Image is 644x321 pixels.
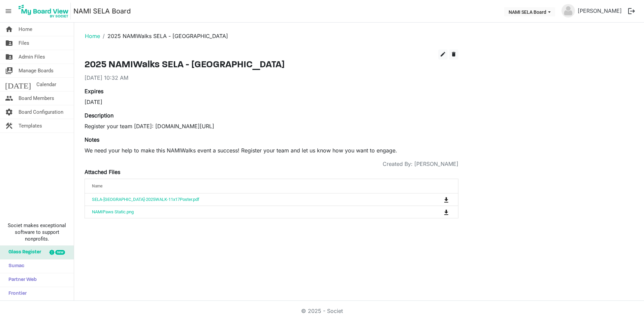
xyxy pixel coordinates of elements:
span: construction [5,119,13,133]
a: SELA-[GEOGRAPHIC_DATA]-2025WALK-11x17Poster.pdf [92,197,199,202]
span: switch_account [5,64,13,77]
span: Files [19,36,29,50]
span: Board Members [19,92,54,105]
label: Expires [85,87,103,95]
button: NAMI SELA Board dropdownbutton [504,7,555,16]
label: Notes [85,136,99,144]
span: people [5,92,13,105]
p: We need your help to make this NAMIWalks event a success! Register your team and let us know how ... [85,146,458,154]
button: delete [449,49,458,60]
span: home [5,23,13,36]
div: new [55,250,65,255]
a: © 2025 - Societ [301,308,343,314]
button: edit [438,49,448,60]
span: Admin Files [19,50,45,64]
span: Templates [19,119,42,133]
span: folder_shared [5,50,13,64]
span: delete [451,51,457,57]
td: is Command column column header [416,193,458,206]
td: NAMIPaws Static.png is template cell column header Name [85,206,416,218]
li: 2025 NAMIWalks SELA - [GEOGRAPHIC_DATA] [100,32,228,40]
span: Board Configuration [19,105,63,119]
a: My Board View Logo [17,3,73,20]
a: [PERSON_NAME] [575,4,624,17]
div: [DATE] [85,98,266,106]
span: folder_shared [5,36,13,50]
span: menu [2,5,15,17]
label: Description [85,111,114,119]
label: Attached Files [85,168,120,176]
span: Societ makes exceptional software to support nonprofits. [3,222,71,242]
td: is Command column column header [416,206,458,218]
span: Glass Register [5,246,41,259]
td: SELA-Southshore-2025WALK-11x17Poster.pdf is template cell column header Name [85,193,416,206]
a: Home [85,33,100,39]
img: no-profile-picture.svg [561,4,575,17]
h3: 2025 NAMIWalks SELA - [GEOGRAPHIC_DATA] [85,60,458,71]
a: NAMI SELA Board [73,4,131,18]
span: Name [92,184,102,188]
span: Home [19,23,32,36]
span: edit [440,51,446,57]
span: settings [5,105,13,119]
button: Download [442,195,451,204]
img: My Board View Logo [17,3,71,20]
span: Sumac [5,259,24,273]
span: Frontier [5,287,27,300]
a: NAMIPaws Static.png [92,209,134,214]
button: Download [442,207,451,217]
div: [DATE] 10:32 AM [85,74,458,82]
span: Calendar [36,78,56,91]
span: [DATE] [5,78,31,91]
p: Register your team [DATE]: [DOMAIN_NAME][URL] [85,122,458,130]
span: Manage Boards [19,64,54,77]
span: Created By: [PERSON_NAME] [383,160,458,168]
button: logout [624,4,639,18]
span: Partner Web [5,273,37,287]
